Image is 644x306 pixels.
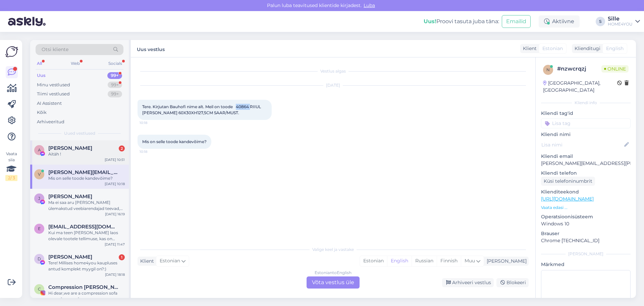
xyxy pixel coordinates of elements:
[105,181,125,186] div: [DATE] 10:18
[48,224,118,230] span: egle.v2lba@gmail.com
[541,196,594,202] a: [URL][DOMAIN_NAME]
[142,104,262,115] span: Tere. Kirjutan Bauhofi nime alt. Meil on toode 40864 RIIUL [PERSON_NAME] 60X30XH127,5CM SAAR/MUST.
[541,177,595,186] div: Küsi telefoninumbrit
[107,72,122,79] div: 99+
[541,141,623,148] input: Lisa nimi
[5,45,18,58] img: Askly Logo
[541,100,631,106] div: Kliendi info
[541,160,631,167] p: [PERSON_NAME][EMAIL_ADDRESS][PERSON_NAME][DOMAIN_NAME]
[541,261,631,268] p: Märkmed
[412,256,437,266] div: Russian
[107,59,123,68] div: Socials
[48,145,92,151] span: Annika Mölder
[48,260,125,272] div: Tere! Millises home4you kaupluses antud komplekt myygil on?:)
[38,196,40,201] span: J
[37,100,62,107] div: AI Assistent
[546,67,550,72] span: n
[37,82,70,88] div: Minu vestlused
[160,257,180,265] span: Estonian
[387,256,412,266] div: English
[105,272,125,277] div: [DATE] 18:18
[38,287,41,292] span: C
[465,258,475,264] span: Muu
[541,118,631,128] input: Lisa tag
[69,59,81,68] div: Web
[541,220,631,227] p: Windows 10
[541,205,631,211] p: Vaata edasi ...
[48,284,118,290] span: Compression Sofa Tanzuo
[484,258,527,265] div: [PERSON_NAME]
[138,247,529,253] div: Valige keel ja vastake
[108,91,122,97] div: 99+
[105,157,125,162] div: [DATE] 10:51
[5,175,17,181] div: 2 / 3
[48,175,125,181] div: Mis on selle toode kandevõime?
[541,110,631,117] p: Kliendi tag'id
[608,16,640,27] a: SilleHOME4YOU
[596,17,605,26] div: S
[138,68,529,74] div: Vestlus algas
[572,45,600,52] div: Klienditugi
[48,200,125,212] div: Ma ei saa aru [PERSON_NAME] ülemakstud veebiarendajad teevad, et nii lihtsat asja ei suuda [PERSO...
[424,17,499,26] div: Proovi tasuta juba täna:
[606,45,624,52] span: English
[105,212,125,217] div: [DATE] 16:19
[608,21,633,27] div: HOME4YOU
[542,45,563,52] span: Estonian
[142,139,207,144] span: Mis on selle toode kandevõime?
[541,170,631,177] p: Kliendi telefon
[442,278,494,287] div: Arhiveeri vestlus
[138,258,154,265] div: Klient
[541,237,631,244] p: Chrome [TECHNICAL_ID]
[424,18,436,25] b: Uus!
[36,59,43,68] div: All
[307,276,360,289] div: Võta vestlus üle
[38,172,41,177] span: v
[37,72,46,79] div: Uus
[119,145,125,151] div: 2
[541,131,631,138] p: Kliendi nimi
[539,15,580,28] div: Aktiivne
[48,169,118,175] span: viktoria.plotnikova@bauhof.ee
[38,226,41,231] span: e
[541,251,631,257] div: [PERSON_NAME]
[502,15,531,28] button: Emailid
[48,290,125,302] div: Hi dear,we are a compression sofa manufacturer from [GEOGRAPHIC_DATA]After browsing your product,...
[48,254,92,260] span: Diandra Anniste
[140,120,165,125] span: 10:18
[64,130,95,136] span: Uued vestlused
[48,193,92,200] span: Janek Sitsmann
[38,256,41,261] span: D
[5,151,17,181] div: Vaata siia
[38,147,41,152] span: A
[601,65,629,73] span: Online
[496,278,529,287] div: Blokeeri
[541,213,631,220] p: Operatsioonisüsteem
[140,149,165,154] span: 10:18
[608,16,633,21] div: Sille
[520,45,537,52] div: Klient
[360,256,387,266] div: Estonian
[362,2,377,8] span: Luba
[557,65,601,73] div: # nzwcrqzj
[541,188,631,195] p: Klienditeekond
[138,82,529,88] div: [DATE]
[315,270,352,276] div: Estonian to English
[119,254,125,260] div: 1
[108,82,122,88] div: 99+
[541,230,631,237] p: Brauser
[37,91,70,97] div: Tiimi vestlused
[48,151,125,157] div: Aitäh !
[105,242,125,247] div: [DATE] 11:47
[137,44,165,53] label: Uus vestlus
[543,80,617,94] div: [GEOGRAPHIC_DATA], [GEOGRAPHIC_DATA]
[37,109,47,116] div: Kõik
[541,153,631,160] p: Kliendi email
[48,230,125,242] div: Kui ma teen [PERSON_NAME] laos olevale tootele tellimuse, kas on võimalik homme (pühapäeval) koha...
[437,256,461,266] div: Finnish
[37,119,64,125] div: Arhiveeritud
[42,46,68,53] span: Otsi kliente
